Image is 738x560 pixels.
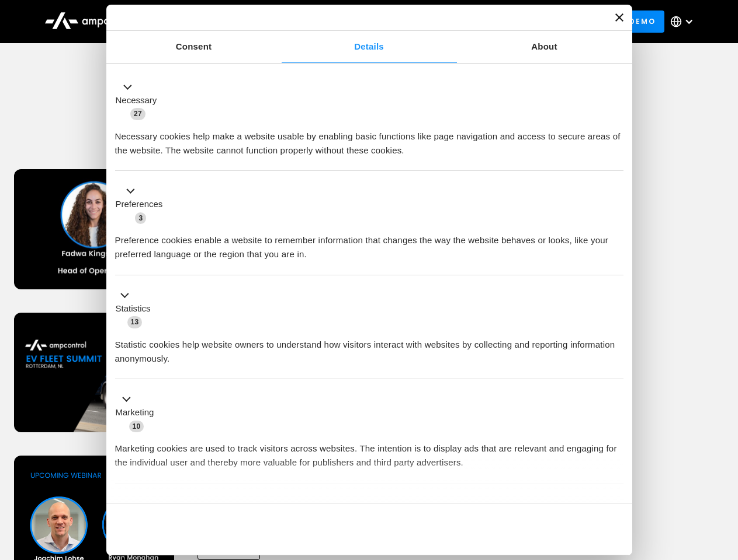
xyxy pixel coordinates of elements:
a: About [457,31,632,63]
button: Okay [455,512,623,546]
button: Unclassified (2) [115,496,211,511]
div: Necessary cookies help make a website usable by enabling basic functions like page navigation and... [115,121,623,157]
label: Marketing [116,406,154,419]
div: Preference cookies enable a website to remember information that changes the way the website beha... [115,225,623,261]
a: Details [282,31,457,63]
h1: Upcoming Webinars [14,118,725,146]
div: Marketing cookies are used to track visitors across websites. The intention is to display ads tha... [115,433,623,470]
label: Preferences [116,198,163,211]
button: Necessary (27) [115,80,164,121]
div: Statistic cookies help website owners to understand how visitors interact with websites by collec... [115,329,623,366]
button: Preferences (3) [115,184,170,225]
label: Statistics [116,302,151,316]
span: 27 [130,108,145,120]
button: Close banner [615,13,623,22]
a: Consent [106,31,282,63]
button: Marketing (10) [115,393,161,433]
span: 10 [129,421,144,432]
button: Statistics (13) [115,288,158,329]
span: 3 [135,212,146,224]
label: Necessary [116,94,157,107]
span: 2 [193,498,204,510]
span: 13 [127,316,143,328]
